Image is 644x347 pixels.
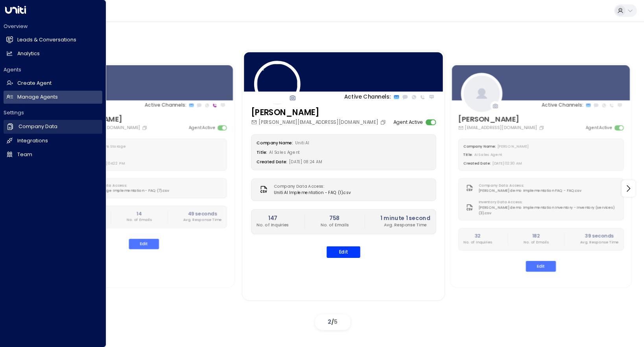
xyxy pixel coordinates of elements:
[380,222,430,228] p: Avg. Response Time
[586,125,613,131] label: Agent Active
[101,144,126,149] span: Jims Storage
[96,161,125,166] span: [DATE] 04:22 PM
[4,77,102,90] a: Create Agent
[256,222,289,228] p: No. of Inquiries
[524,240,549,245] p: No. of Emails
[256,159,287,164] label: Created Date:
[289,159,322,164] span: [DATE] 08:24 AM
[17,36,76,44] h2: Leads & Conversations
[478,188,581,194] span: [PERSON_NAME] demo Implementation FAQ - FAQ.csv
[81,183,166,188] label: Company Data Access:
[463,144,496,149] label: Company Name:
[251,106,387,119] h3: [PERSON_NAME]
[493,161,522,166] span: [DATE] 02:30 AM
[458,114,546,125] h3: [PERSON_NAME]
[256,140,293,146] label: Company Name:
[478,205,618,216] span: [PERSON_NAME] demo Implementation Inventory - Inventory (services) (3).csv
[254,61,300,108] img: 123_headshot.jpg
[474,152,502,157] span: AI Sales Agent
[4,109,102,116] h2: Settings
[542,102,583,109] p: Active Channels:
[4,66,102,73] h2: Agents
[142,125,148,131] button: Copy
[327,246,360,258] button: Edit
[580,233,619,240] h2: 39 seconds
[17,80,52,87] h2: Create Agent
[478,200,615,205] label: Inventory Data Access:
[321,215,349,223] h2: 758
[393,119,423,126] label: Agent Active
[269,149,300,155] span: AI Sales Agent
[526,261,556,272] button: Edit
[380,119,387,125] button: Copy
[539,125,546,131] button: Copy
[251,119,387,126] div: [PERSON_NAME][EMAIL_ADDRESS][DOMAIN_NAME]
[4,47,102,60] a: Analytics
[4,148,102,161] a: Team
[256,215,289,223] h2: 147
[81,188,169,194] span: Access Storage Implementation - FAQ (7).csv
[478,183,578,188] label: Company Data Access:
[61,114,148,125] h3: [PERSON_NAME]
[17,151,32,159] h2: Team
[580,240,619,245] p: Avg. Response Time
[183,218,221,223] p: Avg. Response Time
[273,190,351,196] span: Uniti AI Implementation - FAQ (1).csv
[463,240,492,245] p: No. of Inquiries
[61,125,148,131] div: [EMAIL_ADDRESS][DOMAIN_NAME]
[4,23,102,30] h2: Overview
[295,140,309,146] span: Uniti AI
[4,134,102,147] a: Integrations
[4,91,102,104] a: Manage Agents
[273,184,347,190] label: Company Data Access:
[145,102,186,109] p: Active Channels:
[463,152,473,157] label: Title:
[127,218,152,223] p: No. of Emails
[4,34,102,47] a: Leads & Conversations
[524,233,549,240] h2: 182
[321,222,349,228] p: No. of Emails
[498,144,528,149] span: [PERSON_NAME]
[344,93,390,101] p: Active Channels:
[17,50,40,58] h2: Analytics
[129,239,159,249] button: Edit
[463,161,491,166] label: Created Date:
[127,210,152,217] h2: 14
[315,314,351,330] div: /
[458,125,546,131] div: [EMAIL_ADDRESS][DOMAIN_NAME]
[380,215,430,223] h2: 1 minute 1 second
[334,318,338,326] span: 5
[463,233,492,240] h2: 32
[17,137,48,145] h2: Integrations
[188,125,215,131] label: Agent Active
[183,210,221,217] h2: 49 seconds
[256,149,267,155] label: Title:
[17,93,58,101] h2: Manage Agents
[4,120,102,133] a: Company Data
[328,318,331,326] span: 2
[18,123,57,131] h2: Company Data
